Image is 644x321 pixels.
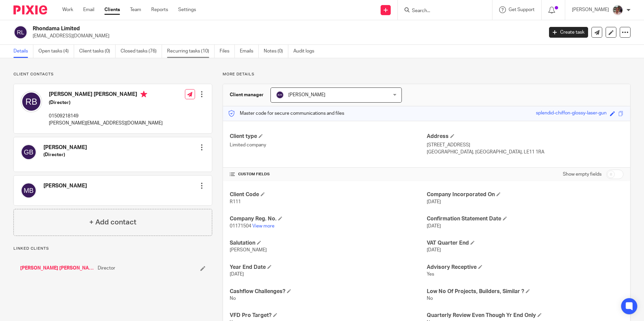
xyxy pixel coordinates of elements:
img: svg%3E [276,91,284,99]
img: 89A93261-3177-477B-8587-9080353704B0.jpeg [612,5,623,15]
a: Details [13,45,33,58]
p: [PERSON_NAME] [572,6,609,13]
h3: Client manager [230,92,264,98]
h2: Rhondama Limited [33,25,438,32]
h4: Salutation [230,240,426,247]
span: No [427,296,433,301]
a: Open tasks (4) [38,45,74,58]
h5: (Director) [49,99,163,106]
p: [STREET_ADDRESS] [427,142,623,148]
span: [PERSON_NAME] [230,248,267,252]
h4: Client type [230,133,426,140]
img: svg%3E [13,25,28,39]
a: Create task [549,27,588,38]
p: Linked clients [13,246,212,251]
h4: [PERSON_NAME] [43,144,87,151]
a: Emails [240,45,259,58]
h4: Year End Date [230,264,426,271]
i: Primary [140,91,147,98]
h4: Address [427,133,623,140]
img: svg%3E [21,91,42,112]
p: [EMAIL_ADDRESS][DOMAIN_NAME] [33,33,539,39]
h4: Advisory Receptive [427,264,623,271]
h4: Low No Of Projects, Builders, Similar ? [427,288,623,295]
h4: Quarterly Review Even Though Yr End Only [427,312,623,319]
a: Team [130,6,141,13]
h4: CUSTOM FIELDS [230,172,426,177]
a: Client tasks (0) [79,45,116,58]
p: Master code for secure communications and files [228,110,344,117]
a: [PERSON_NAME] [PERSON_NAME] [20,265,94,272]
p: 01509218149 [49,113,163,119]
span: Get Support [509,7,535,12]
span: No [230,296,236,301]
a: Clients [104,6,120,13]
span: Director [98,265,115,272]
h4: Confirmation Statement Date [427,215,623,222]
a: View more [252,224,275,228]
h4: VFD Pro Target? [230,312,426,319]
a: Notes (0) [264,45,288,58]
span: 01171504 [230,224,251,228]
h4: [PERSON_NAME] [PERSON_NAME] [49,91,163,99]
h5: (Director) [43,151,87,158]
h4: + Add contact [89,217,136,227]
p: Client contacts [13,72,212,77]
p: [PERSON_NAME][EMAIL_ADDRESS][DOMAIN_NAME] [49,120,163,127]
a: Recurring tasks (10) [167,45,215,58]
span: [PERSON_NAME] [288,93,325,97]
a: Audit logs [293,45,319,58]
span: Yes [427,272,434,277]
a: Files [220,45,235,58]
label: Show empty fields [563,171,602,178]
input: Search [411,8,472,14]
img: svg%3E [21,182,37,199]
p: More details [223,72,631,77]
h4: [PERSON_NAME] [43,182,87,189]
p: [GEOGRAPHIC_DATA], [GEOGRAPHIC_DATA], LE11 1RA [427,149,623,155]
h4: Cashflow Challenges? [230,288,426,295]
a: Reports [151,6,168,13]
h4: VAT Quarter End [427,240,623,247]
span: [DATE] [230,272,244,277]
h4: Company Incorporated On [427,191,623,198]
a: Closed tasks (76) [121,45,162,58]
span: [DATE] [427,248,441,252]
span: [DATE] [427,200,441,204]
img: Pixie [13,5,47,14]
h4: Company Reg. No. [230,215,426,222]
div: splendid-chiffon-glossy-laser-gun [536,110,607,117]
h4: Client Code [230,191,426,198]
p: Limited company [230,142,426,148]
span: [DATE] [427,224,441,228]
span: R111 [230,200,241,204]
a: Settings [178,6,196,13]
a: Work [62,6,73,13]
a: Email [83,6,94,13]
img: svg%3E [21,144,37,160]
